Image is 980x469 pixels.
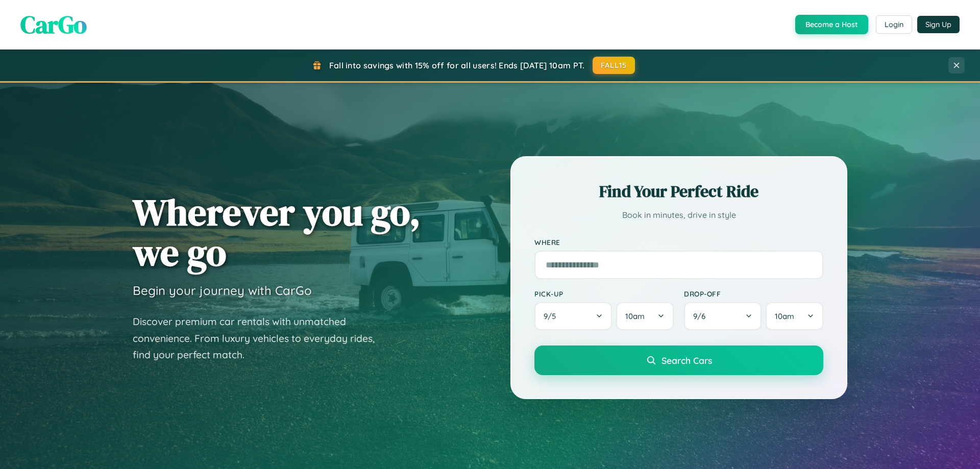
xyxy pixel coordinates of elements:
[133,313,388,363] p: Discover premium car rentals with unmatched convenience. From luxury vehicles to everyday rides, ...
[684,289,823,298] label: Drop-off
[766,302,823,330] button: 10am
[534,289,674,298] label: Pick-up
[661,355,712,366] span: Search Cars
[534,208,823,223] p: Book in minutes, drive in style
[693,311,710,321] span: 9 / 6
[876,15,912,34] button: Login
[534,345,823,375] button: Search Cars
[684,302,762,330] button: 9/6
[795,15,868,34] button: Become a Host
[775,311,794,321] span: 10am
[133,192,421,273] h1: Wherever you go, we go
[133,283,312,298] h3: Begin your journey with CarGo
[593,57,635,74] button: FALL15
[20,8,87,41] span: CarGo
[329,60,585,70] span: Fall into savings with 15% off for all users! Ends [DATE] 10am PT.
[534,180,823,203] h2: Find Your Perfect Ride
[544,311,561,321] span: 9 / 5
[534,302,612,330] button: 9/5
[917,16,960,33] button: Sign Up
[625,311,645,321] span: 10am
[616,302,674,330] button: 10am
[534,238,823,246] label: Where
